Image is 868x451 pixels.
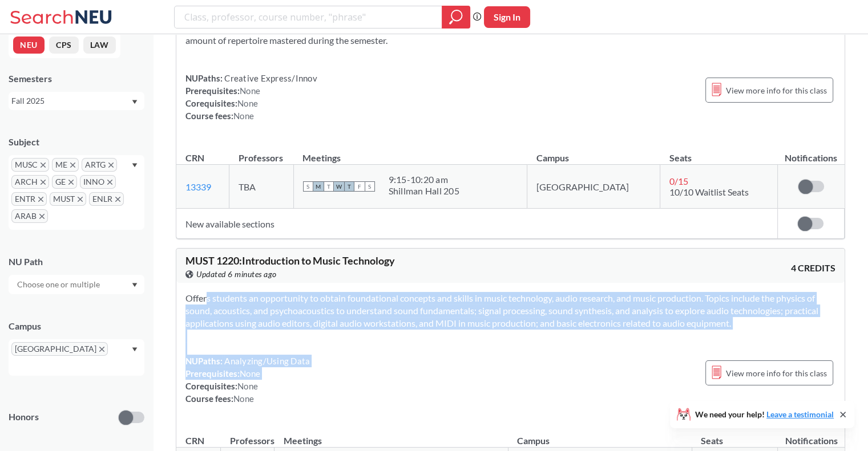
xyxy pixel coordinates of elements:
[107,180,112,185] svg: X to remove pill
[11,95,131,107] div: Fall 2025
[176,209,777,239] td: New available sections
[669,176,688,186] span: 0 / 15
[11,209,48,223] span: ARABX to remove pill
[726,366,827,380] span: View more info for this class
[13,36,45,54] button: NEU
[68,180,74,185] svg: X to remove pill
[83,36,116,54] button: LAW
[80,175,116,189] span: INNOX to remove pill
[11,278,107,291] input: Choose one or multiple
[9,136,144,148] div: Subject
[108,162,114,168] svg: X to remove pill
[313,181,324,192] span: M
[777,140,844,165] th: Notifications
[132,283,138,287] svg: Dropdown arrow
[39,214,45,219] svg: X to remove pill
[527,165,660,209] td: [GEOGRAPHIC_DATA]
[389,174,459,185] div: 9:15 - 10:20 am
[132,100,138,104] svg: Dropdown arrow
[389,185,459,197] div: Shillman Hall 205
[185,355,310,405] div: NUPaths: Prerequisites: Corequisites: Course fees:
[132,347,138,352] svg: Dropdown arrow
[223,356,310,366] span: Analyzing/Using Data
[78,197,83,202] svg: X to remove pill
[778,423,845,448] th: Notifications
[41,180,46,185] svg: X to remove pill
[669,186,749,197] span: 10/10 Waitlist Seats
[196,268,277,281] span: Updated 6 minutes ago
[484,6,530,28] button: Sign In
[442,6,470,29] div: magnifying glass
[11,158,49,172] span: MUSCX to remove pill
[365,181,375,192] span: S
[692,423,778,448] th: Seats
[695,411,834,419] span: We need your help!
[132,163,138,168] svg: Dropdown arrow
[221,423,274,448] th: Professors
[41,162,46,168] svg: X to remove pill
[52,175,77,189] span: GEX to remove pill
[508,423,692,448] th: Campus
[660,140,778,165] th: Seats
[344,181,354,192] span: T
[185,254,395,267] span: MUST 1220 : Introduction to Music Technology
[185,181,211,192] a: 13339
[240,368,260,379] span: None
[183,7,434,27] input: Class, professor, course number, "phrase"
[324,181,334,192] span: T
[70,162,75,168] svg: X to remove pill
[9,275,144,294] div: Dropdown arrow
[766,409,834,419] a: Leave a testimonial
[9,155,144,230] div: MUSCX to remove pillMEX to remove pillARTGX to remove pillARCHX to remove pillGEX to remove pillI...
[229,165,293,209] td: TBA
[185,292,835,330] section: Offers students an opportunity to obtain foundational concepts and skills in music technology, au...
[354,181,365,192] span: F
[185,434,204,447] div: CRN
[82,158,117,172] span: ARTGX to remove pill
[233,393,254,404] span: None
[50,192,86,206] span: MUSTX to remove pill
[52,158,79,172] span: MEX to remove pill
[449,9,463,25] svg: magnifying glass
[38,197,43,202] svg: X to remove pill
[49,36,79,54] button: CPS
[274,423,508,448] th: Meetings
[293,140,527,165] th: Meetings
[9,255,144,268] div: NU Path
[237,381,258,391] span: None
[233,111,254,121] span: None
[527,140,660,165] th: Campus
[303,181,313,192] span: S
[229,140,293,165] th: Professors
[185,152,204,164] div: CRN
[9,92,144,110] div: Fall 2025Dropdown arrow
[237,98,258,108] span: None
[9,339,144,376] div: [GEOGRAPHIC_DATA]X to remove pillDropdown arrow
[9,411,39,424] p: Honors
[11,175,49,189] span: ARCHX to remove pill
[334,181,344,192] span: W
[9,72,144,85] div: Semesters
[11,342,108,356] span: [GEOGRAPHIC_DATA]X to remove pill
[223,73,317,83] span: Creative Express/Innov
[185,72,317,122] div: NUPaths: Prerequisites: Corequisites: Course fees:
[791,262,835,274] span: 4 CREDITS
[726,83,827,97] span: View more info for this class
[11,192,47,206] span: ENTRX to remove pill
[89,192,124,206] span: ENLRX to remove pill
[240,86,260,96] span: None
[115,197,120,202] svg: X to remove pill
[99,347,104,352] svg: X to remove pill
[9,320,144,332] div: Campus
